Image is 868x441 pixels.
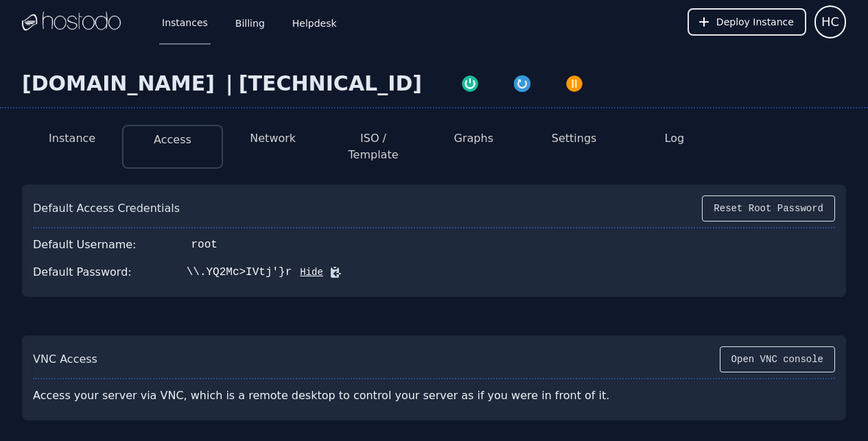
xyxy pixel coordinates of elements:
[22,71,220,96] div: [DOMAIN_NAME]
[191,237,218,253] div: root
[821,12,839,32] span: HC
[444,71,496,93] button: Power On
[22,12,121,32] img: Logo
[33,351,97,368] div: VNC Access
[33,264,132,281] div: Default Password:
[334,130,412,163] button: ISO / Template
[33,237,137,253] div: Default Username:
[33,200,180,217] div: Default Access Credentials
[720,346,835,372] button: Open VNC console
[239,71,422,96] div: [TECHNICAL_ID]
[220,71,239,96] div: |
[187,264,292,281] div: \\.YQ2Mc>IVtj'}r
[814,5,846,38] button: User menu
[292,265,323,279] button: Hide
[548,71,600,93] button: Power Off
[154,132,191,148] button: Access
[702,195,835,222] button: Reset Root Password
[454,130,493,147] button: Graphs
[49,130,95,147] button: Instance
[513,74,532,93] img: Restart
[565,74,584,93] img: Power Off
[33,382,648,409] div: Access your server via VNC, which is a remote desktop to control your server as if you were in fr...
[496,71,548,93] button: Restart
[460,74,480,93] img: Power On
[250,130,296,147] button: Network
[688,8,806,36] button: Deploy Instance
[665,130,685,147] button: Log
[716,15,794,29] span: Deploy Instance
[552,130,597,147] button: Settings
